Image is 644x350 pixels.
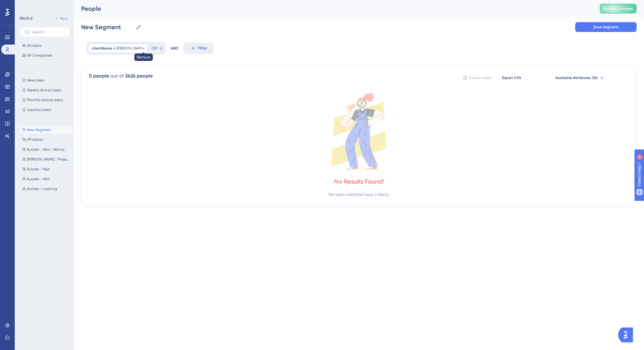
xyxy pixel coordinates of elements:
button: All Companies [20,52,69,59]
span: Weekly Active Users [27,88,61,93]
div: out of [110,72,124,80]
span: All Users [27,43,41,48]
span: Kunder / Nya [27,167,50,172]
span: Need Help? [14,2,38,9]
span: Kunder / Alla [27,177,50,181]
button: Available Attributes (16) [531,73,629,83]
button: Export CSV [496,73,527,83]
span: Export CSV [502,75,521,80]
span: clientName [92,46,112,51]
span: PP Admin [27,137,43,142]
button: Kunder / Nya [20,165,73,173]
button: Publish Changes [600,4,637,14]
button: PP Admin [20,136,73,143]
div: 2626 people [125,72,153,80]
iframe: UserGuiding AI Assistant Launcher [618,326,637,344]
span: is [113,46,116,51]
button: Kunder / Alla [20,175,73,183]
span: [PERSON_NAME] / Projektledare [27,157,71,162]
div: People [81,4,584,13]
button: [PERSON_NAME] / Projektledare [20,156,73,163]
div: AND [171,42,178,54]
button: Delete Users [462,73,492,83]
span: Kunder / Ledning [27,186,57,191]
span: Available Attributes (16) [555,75,598,80]
span: New Users [27,78,44,83]
button: Inactive Users [20,106,69,113]
button: Kunder / Ledning [20,185,73,193]
button: Monthly Active Users [20,96,69,104]
div: No users matched your criteria. [329,191,389,198]
button: New Segment [20,126,73,133]
div: 0 people [89,72,109,80]
span: OR [152,46,157,51]
span: Kunder / Alla / Aktiva [27,147,65,152]
input: Search [32,30,64,34]
button: OR [151,43,164,53]
span: New [60,16,67,21]
span: Delete Users [469,75,492,80]
span: Save Segment [593,25,618,30]
button: Weekly Active Users [20,86,69,94]
button: New [52,15,69,22]
span: Filter [198,45,207,52]
button: All Users [20,42,69,49]
span: Publish Changes [603,6,633,11]
span: All Companies [27,53,52,58]
span: Inactive Users [27,107,51,112]
span: [PERSON_NAME] [117,46,144,51]
div: PEOPLE [20,16,33,21]
button: Filter [183,42,214,54]
button: Save Segment [575,22,637,32]
span: New Segment [27,127,51,132]
div: 4 [43,3,45,8]
input: Segment Name [81,23,133,31]
button: Kunder / Alla / Aktiva [20,146,73,153]
button: New Users [20,77,69,84]
span: Monthly Active Users [27,97,63,102]
div: No Results Found! [334,177,384,186]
